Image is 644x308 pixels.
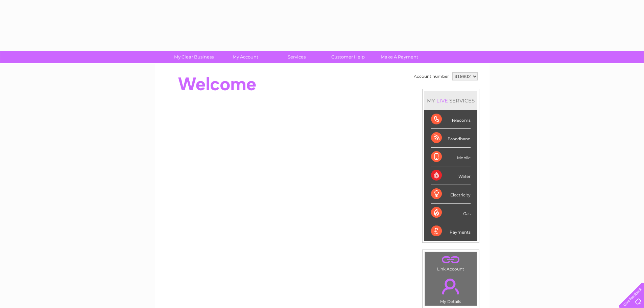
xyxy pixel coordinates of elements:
[431,185,471,204] div: Electricity
[217,51,273,63] a: My Account
[320,51,376,63] a: Customer Help
[166,51,222,63] a: My Clear Business
[425,273,477,306] td: My Details
[431,222,471,240] div: Payments
[431,148,471,166] div: Mobile
[431,166,471,185] div: Water
[427,275,475,298] a: .
[431,204,471,222] div: Gas
[425,252,477,273] td: Link Account
[372,51,427,63] a: Make A Payment
[427,254,475,266] a: .
[424,91,477,110] div: MY SERVICES
[269,51,325,63] a: Services
[412,71,451,82] td: Account number
[431,129,471,147] div: Broadband
[435,97,449,104] div: LIVE
[431,110,471,129] div: Telecoms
